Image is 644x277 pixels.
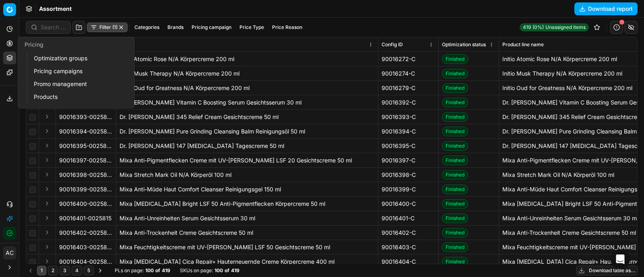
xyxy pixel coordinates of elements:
input: Search by SKU or title [41,23,66,31]
span: Optimization status [442,41,486,48]
div: 90016403-C [382,243,435,251]
a: Pricing campaigns [31,66,124,77]
button: Expand [42,126,52,136]
button: 3 [60,266,70,275]
span: Finished [442,156,468,165]
div: Initio Oud for Greatness N/A Körpercreme 200 ml [120,84,375,92]
button: Expand [42,256,52,266]
button: Expand [42,155,52,165]
span: Finished [442,257,468,267]
button: Expand [42,199,52,208]
div: Dr. [PERSON_NAME] 345 Relief Cream Gesichtscreme 50 ml [120,113,375,121]
button: Expand [42,112,52,121]
div: Mixa [MEDICAL_DATA] Cica Repair+ Hauterneuernde Creme Körpercreme 400 ml [120,258,375,266]
span: Finished [442,185,468,194]
div: Initio Atomic Rose N/A Körpercreme 200 ml [120,55,375,63]
div: Dr. [PERSON_NAME] Vitamin C Boosting Serum Gesichtsserum 30 ml [120,98,375,107]
span: Finished [442,141,468,151]
div: 90016398-C [382,171,435,179]
span: Finished [442,199,468,209]
div: 90016392-C [382,98,435,107]
div: Dr. [PERSON_NAME] Pure Grinding Cleansing Balm Reinigungsöl 50 ml [120,127,375,135]
div: 90016397-C [382,156,435,164]
button: 2 [48,266,58,275]
span: AC [4,247,16,259]
div: Mixa Anti-Pigmentflecken Creme mit UV-[PERSON_NAME] LSF 20 Gesichtscreme 50 ml [120,156,375,164]
button: Download table as... [576,266,638,275]
span: Finished [442,127,468,136]
span: 90016400-0025809 [59,200,113,208]
div: Open Intercom Messenger [611,250,630,269]
span: 90016397-0025805 [59,156,113,164]
div: 90016399-C [382,185,435,193]
span: 90016404-0025813 [59,258,113,266]
strong: 419 [162,267,170,274]
div: 90016272-C [382,55,435,63]
div: 90016400-C [382,200,435,208]
a: Optimization groups [31,53,124,64]
button: Expand [42,228,52,237]
div: 90016393-C [382,113,435,121]
div: Mixa Anti-Trockenheit Creme Gesichtscreme 50 ml [120,229,375,237]
button: Expand [42,213,52,223]
button: 4 [72,266,82,275]
strong: 100 [145,267,154,274]
div: Mixa Anti-Unreinheiten Serum Gesichtsserum 30 ml [120,214,375,222]
div: Mixa Stretch Mark Oil N/A Körperöl 100 ml [120,171,375,179]
span: Finished [442,242,468,252]
a: 419 (0%)Unassigned items [520,23,589,31]
span: Unassigned items [545,24,586,31]
a: Products [31,91,124,103]
span: Config ID [382,41,403,48]
button: Expand [42,184,52,194]
span: 90016399-0025810 [59,185,113,193]
button: Price Reason [269,23,305,32]
button: 5 [84,266,94,275]
nav: pagination [26,266,105,275]
button: Go to next page [95,266,105,275]
button: Download report [574,2,638,15]
button: Categories [131,23,163,32]
span: Assortment [39,5,72,13]
strong: 100 [215,267,223,274]
button: Go to previous page [26,266,35,275]
div: 90016402-C [382,229,435,237]
span: Pricing [25,41,43,48]
div: 90016279-C [382,84,435,92]
div: 90016395-C [382,142,435,150]
div: Initio Musk Therapy N/A Körpercreme 200 ml [120,70,375,78]
a: Promo management [31,78,124,90]
strong: of [155,267,160,274]
button: Expand [42,242,52,252]
span: Finished [442,228,468,238]
span: 90016403-0025819 [59,243,113,251]
span: Finished [442,83,468,93]
span: Finished [442,98,468,107]
span: Finished [442,170,468,180]
span: PLs on page : [115,267,144,274]
button: 1 [37,266,46,275]
button: Pricing campaign [188,23,235,32]
span: Product line name [502,41,544,48]
strong: 419 [231,267,239,274]
div: 90016394-C [382,127,435,135]
strong: of [225,267,229,274]
button: Brands [164,23,187,32]
span: Finished [442,112,468,122]
div: 90016274-C [382,70,435,78]
span: 90016394-0025802 [59,127,113,135]
button: Expand [42,141,52,150]
nav: breadcrumb [39,5,72,13]
span: 90016402-0025812 [59,229,113,237]
span: Finished [442,213,468,223]
span: 90016401-0025815 [59,214,111,222]
div: Mixa Feuchtigkeitscreme mit UV-[PERSON_NAME] LSF 50 Gesichtscreme 50 ml [120,243,375,251]
div: Mixa Anti-Müde Haut Comfort Cleanser Reinigungsgel 150 ml [120,185,375,193]
span: 90016393-0025801 [59,113,113,121]
div: 90016401-C [382,214,435,222]
button: Expand [42,170,52,179]
span: SKUs on page : [180,267,213,274]
span: Finished [442,69,468,78]
div: Mixa [MEDICAL_DATA] Bright LSF 50 Anti-Pigmentflecken Körpercreme 50 ml [120,200,375,208]
div: Dr. [PERSON_NAME] 147 [MEDICAL_DATA] Tagescreme 50 ml [120,142,375,150]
